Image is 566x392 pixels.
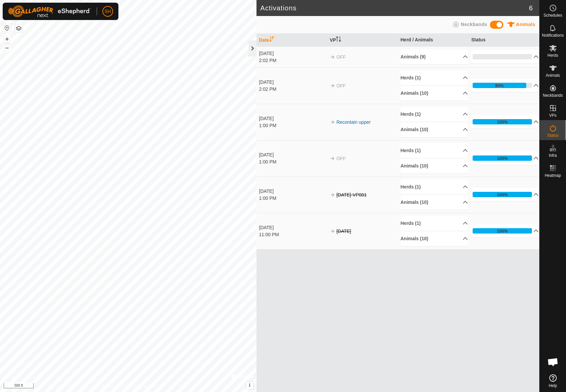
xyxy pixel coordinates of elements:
[330,192,335,198] img: arrow
[3,35,11,43] button: +
[337,192,367,198] s: [DATE]-VP001
[269,37,274,43] p-sorticon: Activate to sort
[471,115,539,128] p-accordion-header: 100%
[471,50,539,63] p-accordion-header: 0%
[401,86,468,101] p-accordion-header: Animals (10)
[135,383,154,389] a: Contact Us
[337,54,346,60] span: OFF
[259,57,327,64] div: 2:02 PM
[529,3,533,13] span: 6
[401,49,468,64] p-accordion-header: Animals (9)
[471,79,539,92] p-accordion-header: 90%
[256,34,327,47] th: Date
[401,195,468,210] p-accordion-header: Animals (10)
[401,158,468,173] p-accordion-header: Animals (10)
[497,155,508,161] div: 100%
[547,133,558,137] span: Status
[495,82,504,89] div: 90%
[549,153,557,157] span: Infra
[401,143,468,158] p-accordion-header: Herds (1)
[259,79,327,86] div: [DATE]
[15,24,23,32] button: Map Layers
[330,229,335,234] img: arrow
[543,93,563,97] span: Neckbands
[259,195,327,202] div: 1:00 PM
[549,384,557,388] span: Help
[497,119,508,125] div: 100%
[473,83,532,88] div: 90%
[473,228,532,234] div: 100%
[473,192,532,197] div: 100%
[259,115,327,122] div: [DATE]
[259,188,327,195] div: [DATE]
[327,34,398,47] th: VP
[3,44,11,52] button: –
[104,8,111,15] span: SH
[401,107,468,122] p-accordion-header: Herds (1)
[549,113,556,117] span: VPs
[540,372,566,390] a: Help
[497,191,508,198] div: 100%
[543,13,562,17] span: Schedules
[330,54,335,60] img: arrow
[102,383,127,389] a: Privacy Policy
[542,33,564,37] span: Notifications
[337,156,346,161] span: OFF
[259,158,327,165] div: 1:00 PM
[461,22,487,27] span: Neckbands
[401,122,468,137] p-accordion-header: Animals (10)
[337,229,351,234] s: [DATE]
[330,119,335,125] img: arrow
[473,119,532,124] div: 100%
[336,37,341,43] p-sorticon: Activate to sort
[473,54,532,59] div: 0%
[398,34,469,47] th: Herd / Animals
[471,151,539,165] p-accordion-header: 100%
[259,50,327,57] div: [DATE]
[473,155,532,161] div: 100%
[330,156,335,161] img: arrow
[546,73,560,77] span: Animals
[471,188,539,201] p-accordion-header: 100%
[401,70,468,85] p-accordion-header: Herds (1)
[330,83,335,88] img: arrow
[337,119,371,125] a: Recontain upper
[516,22,535,27] span: Animals
[545,173,561,177] span: Heatmap
[249,382,250,388] span: i
[401,179,468,194] p-accordion-header: Herds (1)
[3,24,11,32] button: Reset Map
[259,231,327,238] div: 11:00 PM
[259,86,327,93] div: 2:02 PM
[543,352,563,372] div: Open chat
[259,122,327,129] div: 1:00 PM
[547,53,558,57] span: Herds
[337,83,346,88] span: OFF
[8,5,91,17] img: Gallagher Logo
[471,224,539,238] p-accordion-header: 100%
[469,34,539,47] th: Status
[246,382,253,389] button: i
[259,224,327,231] div: [DATE]
[259,151,327,158] div: [DATE]
[497,228,508,234] div: 100%
[401,216,468,231] p-accordion-header: Herds (1)
[401,231,468,246] p-accordion-header: Animals (10)
[260,4,529,12] h2: Activations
